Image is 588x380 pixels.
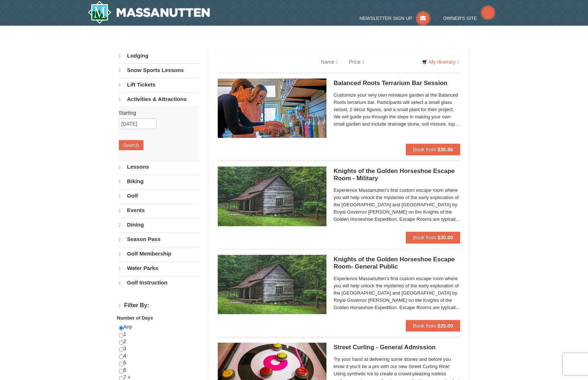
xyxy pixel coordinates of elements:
button: Book from $35.00 [406,320,460,332]
span: Book from [413,147,436,152]
h4: Filter By: [119,302,200,309]
a: Season Pass [119,232,200,246]
span: Book from [413,235,436,240]
a: Lift Tickets [119,78,200,92]
img: 6619913-491-e8ed24e0.jpg [218,255,326,314]
strong: $36.86 [438,147,453,152]
span: Experience Massanutten’s first custom escape room where you will help unlock the mysteries of the... [334,275,460,311]
a: Golf [119,189,200,203]
a: Snow Sports Lessons [119,63,200,77]
a: Lessons [119,160,200,174]
span: Customize your very own miniature garden at the Balanced Roots terrarium bar. Participants will s... [334,92,460,128]
a: Owner's Site [443,16,495,21]
strong: $35.00 [438,323,453,329]
button: Book from $30.00 [406,232,460,243]
h5: Knights of the Golden Horseshoe Escape Room- General Public [334,256,460,270]
strong: $30.00 [438,235,453,240]
h5: Knights of the Golden Horseshoe Escape Room - Military [334,168,460,182]
a: Activities & Attractions [119,92,200,106]
h5: Street Curling - General Admission [334,344,460,351]
a: Events [119,203,200,217]
a: Biking [119,174,200,188]
a: Newsletter Sign Up [359,16,430,21]
a: Golf Instruction [119,276,200,290]
img: Massanutten Resort Logo [88,1,210,24]
span: Experience Massanutten’s first custom escape room where you will help unlock the mysteries of the... [334,187,460,223]
button: Search [119,140,143,150]
a: Name [316,55,343,69]
img: 6619913-501-6e8caf1d.jpg [218,166,326,226]
a: Lodging [119,49,200,63]
label: Starting [119,109,194,117]
span: Owner's Site [443,16,477,21]
strong: Number of Days [117,315,153,321]
span: Newsletter Sign Up [359,16,412,21]
a: Water Parks [119,261,200,275]
a: Golf Membership [119,247,200,261]
a: Price [343,55,370,69]
a: My Itinerary [417,56,464,67]
h5: Balanced Roots Terrarium Bar Session [334,80,460,87]
a: Massanutten Resort [88,1,210,24]
span: Book from [413,323,436,329]
button: Book from $36.86 [406,144,460,155]
a: Dining [119,218,200,232]
img: 18871151-30-393e4332.jpg [218,79,326,138]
